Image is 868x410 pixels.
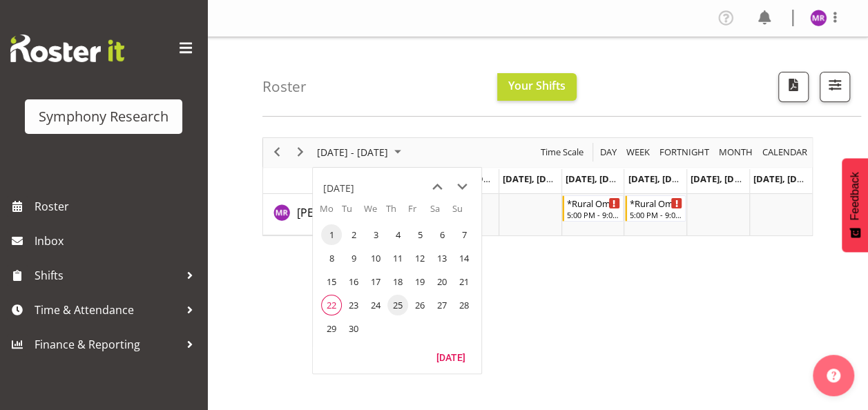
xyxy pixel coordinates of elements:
div: *Rural Omni [567,196,620,210]
span: [PERSON_NAME] [297,205,383,220]
button: Today [427,347,474,367]
span: Friday, September 12, 2025 [409,248,430,269]
div: Minu Rana"s event - *Rural Omni Begin From Thursday, August 28, 2025 at 5:00:00 PM GMT+12:00 Ends... [562,195,624,222]
div: *Rural Omni [630,196,683,210]
span: Friday, September 5, 2025 [409,224,430,245]
span: Sunday, September 7, 2025 [454,224,474,245]
button: previous month [425,175,450,199]
span: Monday, September 22, 2025 [321,295,342,315]
button: Timeline Week [624,144,653,161]
th: Th [386,202,408,223]
span: Tuesday, September 2, 2025 [343,224,364,245]
span: Shifts [35,265,180,286]
span: Sunday, September 28, 2025 [454,295,474,315]
span: Tuesday, September 23, 2025 [343,295,364,315]
button: Feedback - Show survey [842,158,868,252]
td: Minu Rana resource [263,194,373,235]
span: Saturday, September 13, 2025 [432,248,452,269]
div: Timeline Week of August 25, 2025 [262,137,813,236]
span: Tuesday, September 16, 2025 [343,271,364,292]
span: Thursday, September 11, 2025 [387,248,408,269]
div: 5:00 PM - 9:00 PM [630,209,683,220]
span: Monday, September 8, 2025 [321,248,342,269]
span: Month [717,144,754,161]
button: Next [291,144,310,161]
span: [DATE] - [DATE] [316,144,389,161]
div: previous period [265,138,289,167]
th: Su [452,202,474,223]
span: calendar [761,144,809,161]
th: We [364,202,386,223]
div: 5:00 PM - 9:00 PM [567,209,620,220]
span: Saturday, September 6, 2025 [432,224,452,245]
span: Wednesday, September 10, 2025 [365,248,386,269]
span: Friday, September 26, 2025 [409,295,430,315]
button: Your Shifts [497,73,577,101]
td: Thursday, September 25, 2025 [386,293,408,317]
span: [DATE], [DATE] [691,173,753,185]
span: Your Shifts [508,78,566,93]
span: Tuesday, September 9, 2025 [343,248,364,269]
span: Fortnight [658,144,711,161]
span: Saturday, September 20, 2025 [432,271,452,292]
span: Time Scale [539,144,585,161]
span: Wednesday, September 3, 2025 [365,224,386,245]
th: Sa [430,202,452,223]
button: Timeline Day [598,144,619,161]
img: Rosterit website logo [10,35,124,62]
span: Tuesday, September 30, 2025 [343,318,364,339]
button: Fortnight [657,144,712,161]
span: Time & Attendance [35,300,180,320]
span: Thursday, September 4, 2025 [387,224,408,245]
span: Day [599,144,618,161]
span: [DATE], [DATE] [566,173,628,185]
div: next period [289,138,312,167]
h4: Roster [262,79,307,95]
button: Month [760,144,810,161]
span: Saturday, September 27, 2025 [432,295,452,315]
span: Wednesday, September 24, 2025 [365,295,386,315]
th: Tu [342,202,364,223]
span: [DATE], [DATE] [503,173,566,185]
th: Fr [408,202,430,223]
div: August 25 - 31, 2025 [312,138,409,167]
th: Mo [320,202,342,223]
button: next month [450,175,474,199]
span: Sunday, September 21, 2025 [454,271,474,292]
table: Timeline Week of August 25, 2025 [373,194,812,235]
img: help-xxl-2.png [827,369,840,382]
span: Monday, September 1, 2025 [321,224,342,245]
button: Filter Shifts [820,72,850,102]
span: Sunday, September 14, 2025 [454,248,474,269]
div: title [323,175,354,202]
button: Previous [268,144,287,161]
span: Finance & Reporting [35,334,180,355]
span: Monday, September 15, 2025 [321,271,342,292]
span: Friday, September 19, 2025 [409,271,430,292]
span: Monday, September 29, 2025 [321,318,342,339]
span: Feedback [849,172,861,220]
span: Week [625,144,651,161]
img: minu-rana11870.jpg [810,10,827,26]
span: Inbox [35,231,200,251]
button: Download a PDF of the roster according to the set date range. [778,72,809,102]
button: Time Scale [539,144,586,161]
a: [PERSON_NAME] [297,204,383,221]
span: Thursday, September 18, 2025 [387,271,408,292]
button: Timeline Month [717,144,755,161]
button: August 2025 [315,144,407,161]
span: [DATE], [DATE] [628,173,691,185]
span: Wednesday, September 17, 2025 [365,271,386,292]
div: Symphony Research [39,106,168,127]
div: Minu Rana"s event - *Rural Omni Begin From Friday, August 29, 2025 at 5:00:00 PM GMT+12:00 Ends A... [625,195,686,222]
span: Thursday, September 25, 2025 [387,295,408,315]
span: Roster [35,196,200,217]
span: [DATE], [DATE] [753,173,816,185]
